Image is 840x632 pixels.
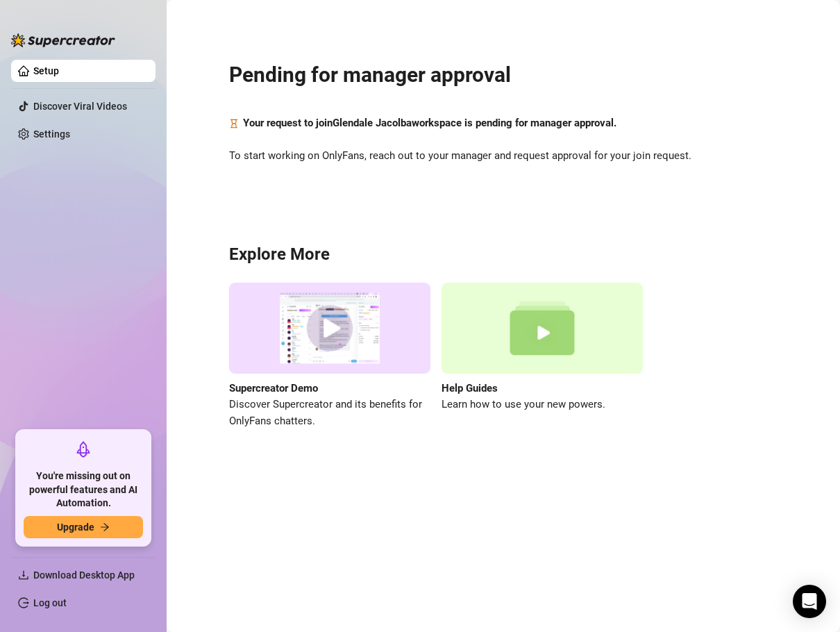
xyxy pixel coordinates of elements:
h3: Explore More [229,244,778,266]
span: To start working on OnlyFans, reach out to your manager and request approval for your join request. [229,148,778,165]
div: Open Intercom Messenger [793,585,826,618]
a: Setup [33,65,59,76]
a: Settings [33,128,70,140]
span: download [18,569,29,581]
strong: Supercreator Demo [229,382,318,394]
a: Help GuidesLearn how to use your new powers. [442,283,643,429]
span: Discover Supercreator and its benefits for OnlyFans chatters. [229,397,430,429]
span: hourglass [229,115,239,132]
span: Upgrade [57,522,94,533]
img: logo-BBDzfeDw.svg [11,33,115,47]
span: Learn how to use your new powers. [442,397,643,413]
span: arrow-right [100,522,110,532]
img: supercreator demo [229,283,430,374]
span: rocket [75,441,92,458]
span: You're missing out on powerful features and AI Automation. [24,469,143,510]
button: Upgradearrow-right [24,516,143,538]
a: Log out [33,597,67,608]
span: Download Desktop App [33,569,135,581]
strong: Your request to join Glendale Jacolba workspace is pending for manager approval. [243,117,616,129]
a: Discover Viral Videos [33,101,127,112]
strong: Help Guides [442,382,498,394]
a: Supercreator DemoDiscover Supercreator and its benefits for OnlyFans chatters. [229,283,430,429]
img: help guides [442,283,643,374]
h2: Pending for manager approval [229,62,778,88]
